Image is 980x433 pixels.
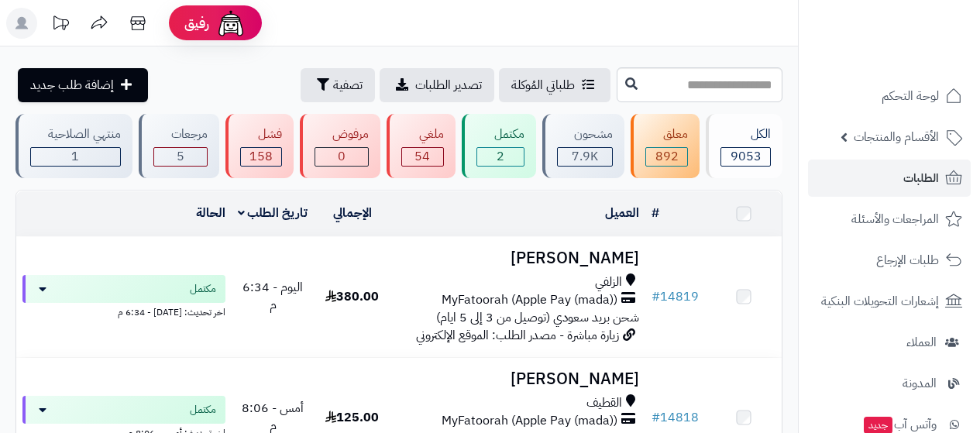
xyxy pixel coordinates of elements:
[497,147,504,166] span: 2
[301,68,375,102] button: تصفية
[808,365,971,402] a: المدونة
[415,76,482,95] span: تصدير الطلبات
[240,125,283,143] div: فشل
[333,204,372,222] a: الإجمالي
[31,148,120,166] div: 1
[442,291,617,309] span: MyFatoorah (Apple Pay (mada))
[416,326,619,345] span: زيارة مباشرة - مصدر الطلب: الموقع الإلكتروني
[655,147,679,166] span: 892
[196,204,225,222] a: الحالة
[731,147,762,166] span: 9053
[71,147,79,166] span: 1
[586,394,622,412] span: القطيف
[177,147,184,166] span: 5
[190,402,216,418] span: مكتمل
[436,308,639,327] span: شحن بريد سعودي (توصيل من 3 إلى 5 ايام)
[315,148,368,166] div: 0
[652,287,699,306] a: #14819
[703,114,786,178] a: الكل9053
[808,283,971,320] a: إشعارات التحويلات البنكية
[652,408,660,427] span: #
[903,167,939,189] span: الطلبات
[297,114,383,178] a: مرفوض 0
[380,68,494,102] a: تصدير الطلبات
[12,114,136,178] a: منتهي الصلاحية 1
[22,303,225,319] div: اخر تحديث: [DATE] - 6:34 م
[184,14,209,33] span: رفيق
[383,114,459,178] a: ملغي 54
[315,125,369,143] div: مرفوض
[558,148,613,166] div: 7941
[414,147,430,166] span: 54
[153,125,208,143] div: مرجعات
[646,148,687,166] div: 892
[222,114,297,178] a: فشل 158
[476,125,524,143] div: مكتمل
[808,324,971,361] a: العملاء
[605,204,639,222] a: العميل
[808,201,971,238] a: المراجعات والأسئلة
[238,204,308,222] a: تاريخ الطلب
[511,76,575,95] span: طلباتي المُوكلة
[402,148,443,166] div: 54
[645,125,688,143] div: معلق
[333,76,363,95] span: تصفية
[875,42,965,74] img: logo-2.png
[241,148,282,166] div: 158
[652,204,659,222] a: #
[652,287,660,306] span: #
[442,412,617,430] span: MyFatoorah (Apple Pay (mada))
[325,287,379,306] span: 380.00
[808,242,971,279] a: طلبات الإرجاع
[215,8,246,39] img: ai-face.png
[249,147,273,166] span: 158
[628,114,703,178] a: معلق 892
[477,148,524,166] div: 2
[190,281,216,297] span: مكتمل
[539,114,628,178] a: مشحون 7.9K
[397,249,639,267] h3: [PERSON_NAME]
[401,125,444,143] div: ملغي
[572,147,598,166] span: 7.9K
[808,77,971,115] a: لوحة التحكم
[906,332,937,353] span: العملاء
[652,408,699,427] a: #14818
[499,68,610,102] a: طلباتي المُوكلة
[595,273,622,291] span: الزلفي
[136,114,222,178] a: مرجعات 5
[854,126,939,148] span: الأقسام والمنتجات
[325,408,379,427] span: 125.00
[876,249,939,271] span: طلبات الإرجاع
[338,147,346,166] span: 0
[720,125,771,143] div: الكل
[30,76,114,95] span: إضافة طلب جديد
[41,8,80,43] a: تحديثات المنصة
[851,208,939,230] span: المراجعات والأسئلة
[154,148,207,166] div: 5
[821,290,939,312] span: إشعارات التحويلات البنكية
[30,125,121,143] div: منتهي الصلاحية
[882,85,939,107] span: لوحة التحكم
[397,370,639,388] h3: [PERSON_NAME]
[808,160,971,197] a: الطلبات
[557,125,614,143] div: مشحون
[903,373,937,394] span: المدونة
[459,114,539,178] a: مكتمل 2
[18,68,148,102] a: إضافة طلب جديد
[242,278,303,314] span: اليوم - 6:34 م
